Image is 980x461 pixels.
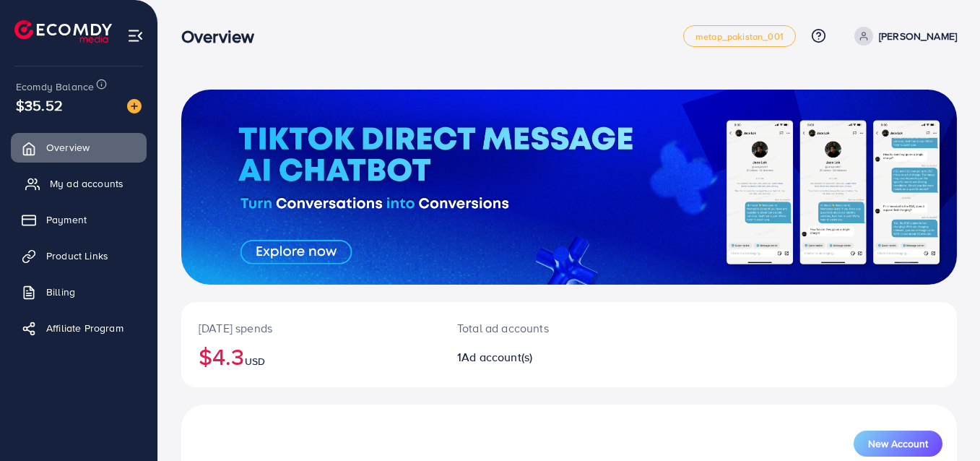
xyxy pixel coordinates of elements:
[854,431,942,457] button: New Account
[879,27,957,45] p: [PERSON_NAME]
[14,20,112,43] img: logo
[50,176,123,191] span: My ad accounts
[16,95,63,116] span: $35.52
[461,349,532,365] span: Ad account(s)
[46,212,87,227] span: Payment
[46,321,123,335] span: Affiliate Program
[181,26,266,47] h3: Overview
[11,169,147,198] a: My ad accounts
[457,350,617,364] h2: 1
[11,277,147,306] a: Billing
[199,319,422,337] p: [DATE] spends
[127,99,142,113] img: image
[46,285,75,299] span: Billing
[16,79,94,94] span: Ecomdy Balance
[11,205,147,234] a: Payment
[868,439,928,449] span: New Account
[695,32,784,41] span: metap_pakistan_001
[46,140,90,155] span: Overview
[127,27,144,44] img: menu
[199,342,422,370] h2: $4.3
[11,241,147,270] a: Product Links
[11,133,147,162] a: Overview
[849,27,957,46] a: [PERSON_NAME]
[11,314,147,342] a: Affiliate Program
[46,249,108,263] span: Product Links
[919,396,969,450] iframe: Chat
[245,354,265,369] span: USD
[457,319,617,337] p: Total ad accounts
[683,25,796,47] a: metap_pakistan_001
